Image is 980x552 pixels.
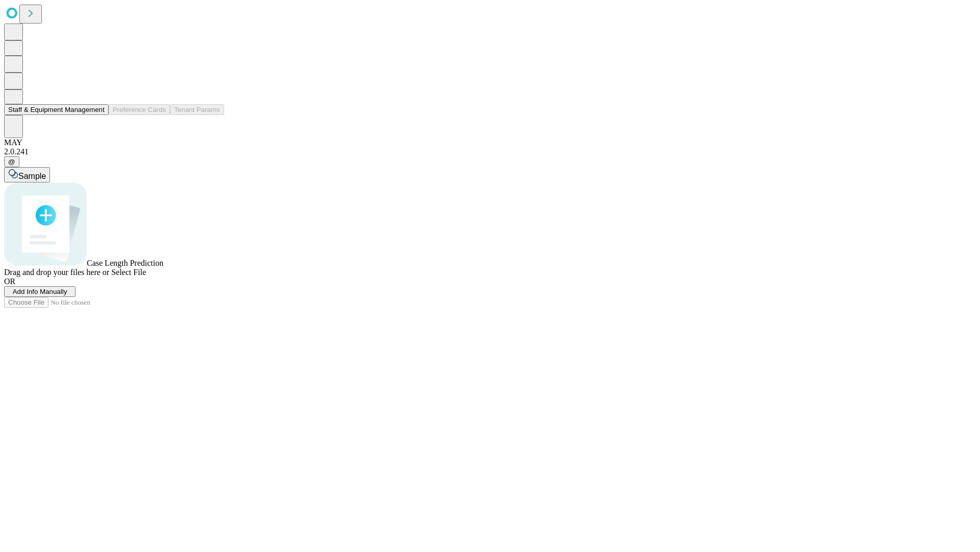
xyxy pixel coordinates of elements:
button: Staff & Equipment Management [4,104,109,115]
span: Add Info Manually [13,288,67,295]
span: Case Length Prediction [87,259,163,267]
span: Sample [18,172,46,180]
button: Add Info Manually [4,286,76,297]
div: 2.0.241 [4,147,976,156]
span: Select File [111,268,146,277]
button: Sample [4,167,50,182]
span: OR [4,277,15,286]
button: Tenant Params [170,104,224,115]
div: MAY [4,138,976,147]
span: @ [8,158,15,166]
button: Preference Cards [109,104,170,115]
button: @ [4,156,19,167]
span: Drag and drop your files here or [4,268,109,277]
